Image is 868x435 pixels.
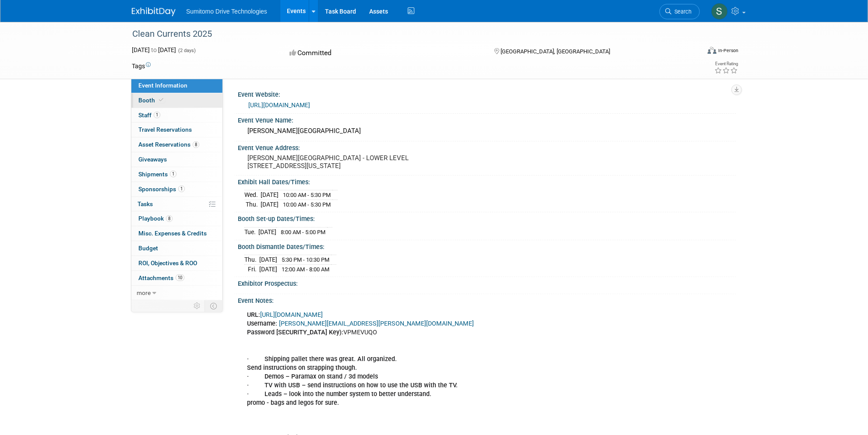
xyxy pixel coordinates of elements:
[501,48,610,55] span: [GEOGRAPHIC_DATA], [GEOGRAPHIC_DATA]
[131,211,222,226] a: Playbook8
[138,215,173,222] span: Playbook
[238,88,736,99] div: Event Website:
[132,46,176,53] span: [DATE] [DATE]
[132,62,151,70] td: Tags
[244,200,261,209] td: Thu.
[138,230,207,237] span: Misc. Expenses & Credits
[176,274,184,281] span: 10
[244,255,259,265] td: Thu.
[138,245,158,252] span: Budget
[660,4,700,19] a: Search
[247,390,431,398] b: · Leads – look into the number system to better understand.
[154,112,160,118] span: 1
[287,46,480,61] div: Committed
[131,78,222,93] a: Event Information
[193,141,199,148] span: 8
[131,182,222,196] a: Sponsorships1
[131,226,222,241] a: Misc. Expenses & Credits
[247,382,458,389] b: · TV with USB – send instructions on how to use the USB with the TV.
[244,227,258,236] td: Tue.
[238,240,736,251] div: Booth Dismantle Dates/Times:
[150,46,158,53] span: to
[138,141,199,148] span: Asset Reservations
[247,355,397,363] b: · Shipping pallet there was great. All organized.
[131,241,222,256] a: Budget
[244,124,730,138] div: [PERSON_NAME][GEOGRAPHIC_DATA]
[166,215,173,222] span: 8
[238,114,736,125] div: Event Venue Name:
[238,175,736,186] div: Exhibit Hall Dates/Times:
[131,256,222,270] a: ROI, Objectives & ROO
[131,167,222,182] a: Shipments1
[131,93,222,108] a: Booth
[238,212,736,223] div: Booth Set-up Dates/Times:
[260,311,323,319] a: [URL][DOMAIN_NAME]
[138,186,185,193] span: Sponsorships
[138,260,197,267] span: ROI, Objectives & ROO
[244,190,261,200] td: Wed.
[177,48,196,53] span: (2 days)
[283,192,331,198] span: 10:00 AM - 5:30 PM
[138,112,160,119] span: Staff
[718,47,738,54] div: In-Person
[132,7,176,16] img: ExhibitDay
[138,97,165,104] span: Booth
[138,126,192,133] span: Travel Reservations
[247,373,378,380] b: · Demos – Paramax on stand / 3d models
[282,256,329,263] span: 5:30 PM - 10:30 PM
[247,154,436,170] pre: [PERSON_NAME][GEOGRAPHIC_DATA] - LOWER LEVEL [STREET_ADDRESS][US_STATE]
[711,3,728,20] img: Sharifa Macias
[131,271,222,285] a: Attachments10
[283,201,331,208] span: 10:00 AM - 5:30 PM
[178,186,185,192] span: 1
[247,399,339,407] b: promo - bags and legos for sure.
[131,286,222,300] a: more
[247,329,343,336] b: Password [SECURITY_DATA] Key):
[131,123,222,137] a: Travel Reservations
[131,197,222,211] a: Tasks
[261,200,279,209] td: [DATE]
[247,320,277,327] b: Username:
[259,255,277,265] td: [DATE]
[714,62,738,66] div: Event Rating
[159,98,163,102] i: Booth reservation complete
[261,190,279,200] td: [DATE]
[170,171,176,177] span: 1
[708,47,716,54] img: Format-Inperson.png
[238,277,736,288] div: Exhibitor Prospectus:
[137,289,151,296] span: more
[238,141,736,152] div: Event Venue Address:
[138,171,176,178] span: Shipments
[138,82,187,89] span: Event Information
[131,137,222,152] a: Asset Reservations8
[238,294,736,305] div: Event Notes:
[279,320,474,327] a: [PERSON_NAME][EMAIL_ADDRESS][PERSON_NAME][DOMAIN_NAME]
[258,227,276,236] td: [DATE]
[282,266,329,273] span: 12:00 AM - 8:00 AM
[190,300,205,312] td: Personalize Event Tab Strip
[281,229,325,235] span: 8:00 AM - 5:00 PM
[648,46,738,59] div: Event Format
[205,300,223,312] td: Toggle Event Tabs
[138,200,153,207] span: Tasks
[247,364,357,372] b: Send instructions on strapping though.
[138,156,167,163] span: Giveaways
[131,108,222,123] a: Staff1
[129,26,687,42] div: Clean Currents 2025
[186,8,267,15] span: Sumitomo Drive Technologies
[131,152,222,167] a: Giveaways
[248,102,310,109] a: [URL][DOMAIN_NAME]
[671,8,692,15] span: Search
[138,274,184,281] span: Attachments
[247,311,260,319] b: URL:
[259,264,277,274] td: [DATE]
[244,264,259,274] td: Fri.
